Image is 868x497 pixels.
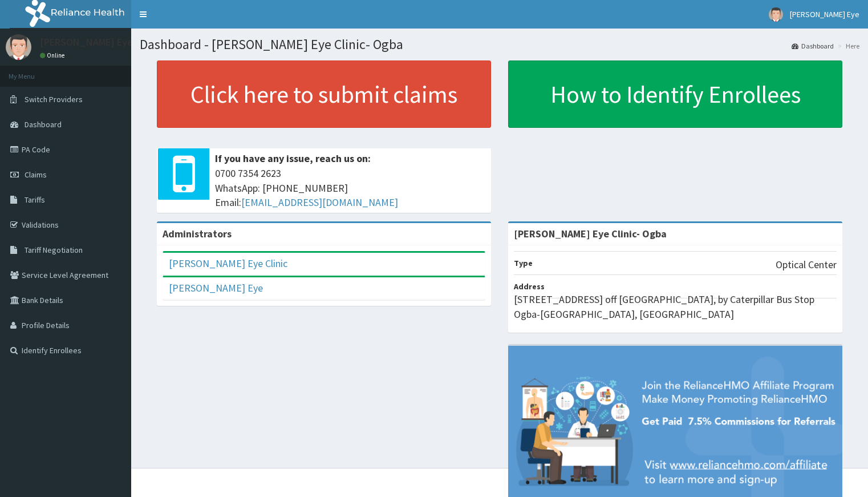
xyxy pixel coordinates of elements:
span: Claims [25,169,47,180]
span: 0700 7354 2623 WhatsApp: [PHONE_NUMBER] Email: [215,166,485,210]
a: [PERSON_NAME] Eye [169,281,263,294]
p: [PERSON_NAME] Eye [40,37,133,47]
a: [PERSON_NAME] Eye Clinic [169,257,287,270]
p: Optical Center [776,257,837,272]
b: Administrators [163,227,232,240]
span: Tariffs [25,195,45,205]
a: Online [40,51,67,59]
a: How to Identify Enrollees [508,60,842,128]
span: Switch Providers [25,94,83,104]
a: Click here to submit claims [157,60,491,128]
span: [PERSON_NAME] Eye [790,9,859,19]
a: [EMAIL_ADDRESS][DOMAIN_NAME] [241,196,398,209]
b: Address [514,281,545,292]
p: [STREET_ADDRESS] off [GEOGRAPHIC_DATA], by Caterpillar Bus Stop Ogba-[GEOGRAPHIC_DATA], [GEOGRAPH... [514,292,837,321]
span: Dashboard [25,119,62,130]
img: User Image [769,7,783,22]
span: Tariff Negotiation [25,245,83,255]
li: Here [835,41,859,51]
strong: [PERSON_NAME] Eye Clinic- Ogba [514,227,667,240]
b: If you have any issue, reach us on: [215,152,371,165]
a: Dashboard [792,41,834,51]
img: User Image [6,34,31,60]
b: Type [514,258,533,268]
h1: Dashboard - [PERSON_NAME] Eye Clinic- Ogba [140,37,859,52]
